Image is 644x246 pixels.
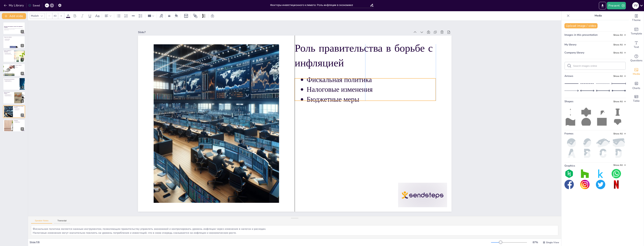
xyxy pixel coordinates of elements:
span: Arrows [564,74,573,78]
p: Уменьшение сбережений [5,81,18,81]
p: Трудности привлечения капитала [5,54,13,55]
p: Определение инфляции [4,36,24,38]
div: 6 [21,99,24,103]
p: Факторы, способствующие инфляции [10,65,24,66]
div: Get real-time input from your audience [629,52,644,65]
div: Layout [183,13,189,19]
span: Text [634,45,639,49]
p: Ключевой фактор [15,121,24,122]
p: Контроль денежной массы [5,95,13,96]
div: Add ready made slides [629,25,644,38]
img: graphic [564,169,574,178]
p: Причины инфляции [5,40,24,41]
img: b.png [580,149,594,158]
div: 5 [3,78,25,90]
div: Add images, graphics, shapes or video [629,65,644,79]
p: Фискальная политика [313,78,442,115]
span: My library [564,43,576,46]
p: Увеличение денежной массы [10,66,24,67]
span: Media [633,72,640,76]
div: 8 [21,127,24,131]
div: Background color [174,14,179,18]
span: Shapes [564,100,573,103]
button: V V [632,2,639,9]
span: Show all [613,75,626,77]
p: Исследование трендов [15,122,24,123]
img: d.png [612,149,626,158]
img: oval.png [580,138,594,147]
div: 7 [3,105,25,118]
p: Роль правительства в борьбе с инфляцией [14,106,24,108]
p: Бюджетные меры [309,98,438,134]
p: Роль правительства в борьбе с инфляцией [305,43,449,100]
span: Show all [613,132,626,135]
p: Методы контроля инфляции [4,92,13,94]
span: Show all [613,100,626,103]
p: Повышение ставок по кредитам [5,81,18,82]
p: В данной презентации мы рассмотрим влияние инфляции на инвестиционный климат, ее основные факторы... [4,28,24,30]
span: Company library [564,51,584,54]
div: Mulish [30,13,40,18]
img: paint.png [612,138,626,147]
span: Table [633,99,640,103]
button: Add slide [2,13,26,19]
img: a.png [564,149,579,158]
div: Slide 7 / 8 [30,241,491,244]
p: Неопределенность на рынке [5,53,13,53]
div: Add charts and graphs [629,79,644,92]
span: Show all [613,43,626,46]
span: Show all [613,164,626,166]
p: Generated with [URL] [4,30,24,30]
span: Theme [632,18,641,22]
div: 87 % [531,241,540,244]
p: Бюджетные меры [15,110,24,110]
img: ball.png [564,138,579,147]
div: V V [632,2,639,9]
div: 3 [3,50,25,62]
p: Фискальная политика [15,108,24,109]
p: Последствия высокой инфляции [4,79,19,80]
div: 7 [21,113,24,117]
p: Изменения в спросе и предложении [10,67,24,68]
span: Questions [630,59,643,63]
img: graphic [612,180,621,189]
input: Insert title [270,2,370,8]
div: Column Count [147,13,155,19]
div: 2 [3,36,25,48]
button: Transcript [54,219,70,224]
button: My Library [3,2,25,8]
img: graphic [596,169,605,178]
div: 4 [21,72,24,75]
img: paint2.png [596,138,610,147]
p: Налоговые изменения [311,88,440,124]
span: Single View [546,241,559,244]
img: graphic [580,169,590,178]
div: 3 [21,58,24,61]
button: Speaker Notes [31,219,52,224]
span: Show all [613,34,626,36]
p: Рост затрат на производство [10,67,24,67]
div: Add text boxes [629,38,644,52]
p: Изменение процентных ставок [5,94,13,95]
p: Влияние на экономику [5,39,24,40]
span: Position [193,14,198,18]
span: Charts [632,86,640,90]
div: 1 [3,22,25,34]
strong: Факторы инвестиционного климата: Роль инфляции в экономике [4,26,23,28]
p: Поиск безопасных активов [5,53,13,54]
img: graphic [612,169,621,178]
div: Border settings [167,13,171,19]
p: Поддержание стабильности цен [5,96,13,96]
span: Graphics [564,164,575,167]
span: Images in this presentation [564,33,598,37]
div: 5 [21,86,24,89]
p: Заключение [14,120,24,121]
div: 4 [3,64,25,76]
div: 6 [3,92,25,104]
div: 8 [3,119,25,132]
div: Change the overall theme [629,11,644,25]
img: graphic [580,180,590,189]
button: Present [607,2,626,9]
span: Frames [564,132,573,135]
img: c.png [596,149,610,158]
